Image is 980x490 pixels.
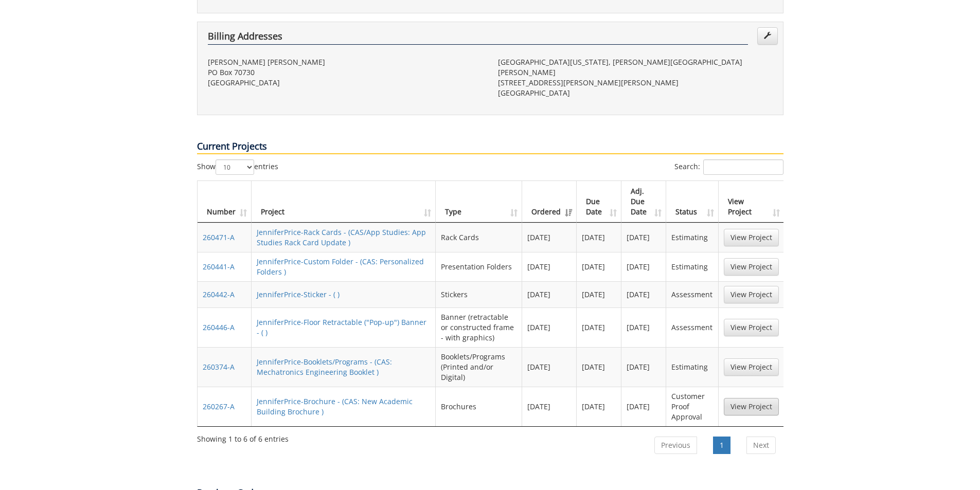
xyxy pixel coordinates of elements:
td: [DATE] [522,347,577,387]
td: [DATE] [621,223,666,252]
a: View Project [724,258,779,276]
a: 260442-A [203,289,235,299]
a: JenniferPrice-Booklets/Programs - (CAS: Mechatronics Engineering Booklet ) [257,357,392,377]
a: View Project [724,358,779,376]
td: [DATE] [577,387,622,426]
td: Estimating [666,223,718,252]
td: [DATE] [522,307,577,347]
td: Customer Proof Approval [666,387,718,426]
p: [PERSON_NAME] [PERSON_NAME] [208,57,483,67]
a: 260441-A [203,262,235,271]
input: Search: [703,159,783,175]
a: JenniferPrice-Rack Cards - (CAS/App Studies: App Studies Rack Card Update ) [257,227,426,247]
select: Showentries [216,159,254,175]
td: [DATE] [522,281,577,307]
p: [STREET_ADDRESS][PERSON_NAME][PERSON_NAME] [498,78,773,88]
p: [GEOGRAPHIC_DATA] [208,78,483,88]
td: Banner (retractable or constructed frame - with graphics) [436,307,522,347]
td: Rack Cards [436,223,522,252]
label: Search: [674,159,783,175]
a: JenniferPrice-Sticker - ( ) [257,289,340,299]
div: Showing 1 to 6 of 6 entries [197,430,289,444]
td: Assessment [666,281,718,307]
a: View Project [724,229,779,246]
a: 260446-A [203,322,235,332]
td: Presentation Folders [436,252,522,281]
td: Brochures [436,387,522,426]
a: Next [746,437,776,454]
td: [DATE] [522,387,577,426]
a: View Project [724,286,779,303]
a: JenniferPrice-Custom Folder - (CAS: Personalized Folders ) [257,257,424,277]
a: JenniferPrice-Floor Retractable ("Pop-up") Banner - ( ) [257,317,426,337]
p: Current Projects [197,140,783,154]
a: 260374-A [203,362,235,372]
th: Number: activate to sort column ascending [198,181,252,223]
td: [DATE] [621,281,666,307]
th: Type: activate to sort column ascending [436,181,522,223]
td: [DATE] [621,307,666,347]
td: [DATE] [621,347,666,387]
td: [DATE] [522,223,577,252]
h4: Billing Addresses [208,31,748,45]
th: View Project: activate to sort column ascending [719,181,784,223]
th: Status: activate to sort column ascending [666,181,718,223]
td: [DATE] [577,281,622,307]
td: Booklets/Programs (Printed and/or Digital) [436,347,522,387]
td: [DATE] [577,223,622,252]
a: 1 [713,437,730,454]
th: Ordered: activate to sort column ascending [522,181,577,223]
a: View Project [724,319,779,336]
p: PO Box 70730 [208,67,483,78]
p: [GEOGRAPHIC_DATA] [498,88,773,98]
label: Show entries [197,159,278,175]
td: Stickers [436,281,522,307]
a: Edit Addresses [757,27,778,45]
td: Estimating [666,347,718,387]
th: Adj. Due Date: activate to sort column ascending [621,181,666,223]
a: 260471-A [203,232,235,242]
td: Estimating [666,252,718,281]
td: [DATE] [621,252,666,281]
td: [DATE] [577,252,622,281]
td: [DATE] [621,387,666,426]
td: [DATE] [577,307,622,347]
a: JenniferPrice-Brochure - (CAS: New Academic Building Brochure ) [257,396,413,416]
a: Previous [654,437,697,454]
p: [GEOGRAPHIC_DATA][US_STATE], [PERSON_NAME][GEOGRAPHIC_DATA][PERSON_NAME] [498,57,773,78]
td: Assessment [666,307,718,347]
th: Due Date: activate to sort column ascending [577,181,622,223]
th: Project: activate to sort column ascending [252,181,436,223]
a: 260267-A [203,402,235,411]
a: View Project [724,398,779,415]
td: [DATE] [522,252,577,281]
td: [DATE] [577,347,622,387]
